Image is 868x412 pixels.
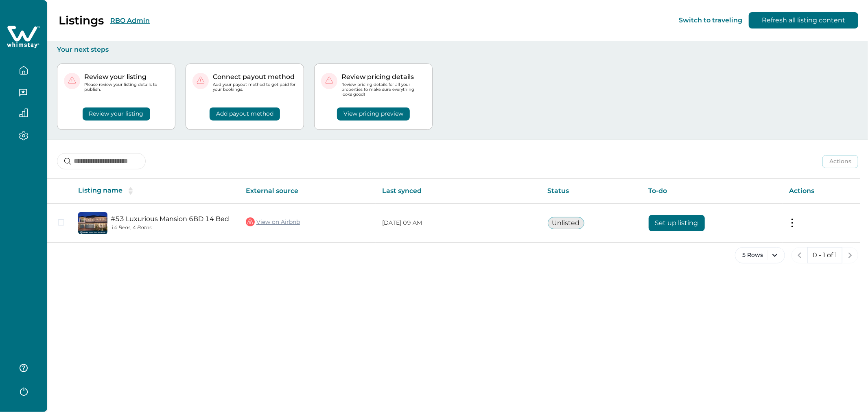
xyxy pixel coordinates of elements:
[210,107,280,121] button: Add payout method
[541,179,642,204] th: Status
[642,179,783,204] th: To-do
[239,179,376,204] th: External source
[59,13,104,27] p: Listings
[735,247,785,263] button: 5 Rows
[337,107,410,121] button: View pricing preview
[83,107,150,121] button: Review your listing
[813,251,837,259] p: 0 - 1 of 1
[111,225,233,231] p: 14 Beds, 4 Baths
[822,155,858,168] button: Actions
[548,217,584,229] button: Unlisted
[807,247,842,263] button: 0 - 1 of 1
[213,73,297,81] p: Connect payout method
[382,219,534,227] p: [DATE] 09 AM
[84,73,168,81] p: Review your listing
[84,82,168,92] p: Please review your listing details to publish.
[679,16,742,24] button: Switch to traveling
[341,73,426,81] p: Review pricing details
[246,217,300,227] a: View on Airbnb
[78,212,107,234] img: propertyImage_#53 Luxurious Mansion 6BD 14 Bed
[122,187,139,195] button: sorting
[110,17,150,24] button: RBO Admin
[842,247,858,263] button: next page
[649,215,705,231] button: Set up listing
[57,46,858,54] p: Your next steps
[376,179,541,204] th: Last synced
[749,12,858,28] button: Refresh all listing content
[72,179,239,204] th: Listing name
[783,179,860,204] th: Actions
[341,82,426,97] p: Review pricing details for all your properties to make sure everything looks good!
[111,215,233,223] a: #53 Luxurious Mansion 6BD 14 Bed
[791,247,808,263] button: previous page
[213,82,297,92] p: Add your payout method to get paid for your bookings.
